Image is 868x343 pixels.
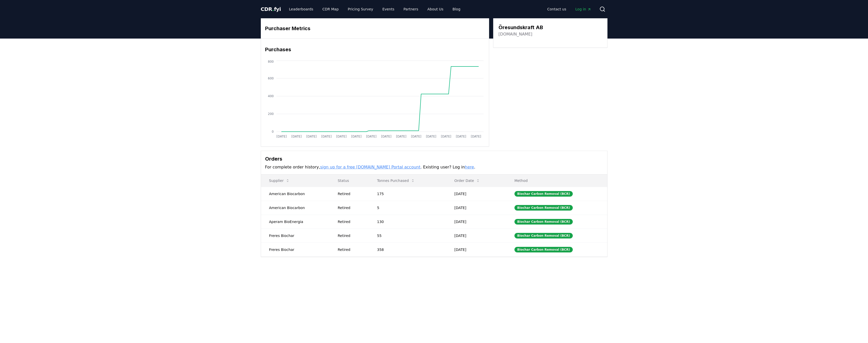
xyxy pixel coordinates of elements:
div: Retired [338,219,365,224]
a: Log in [571,5,595,14]
tspan: [DATE] [441,135,451,138]
div: Biochar Carbon Removal (BCR) [514,219,573,225]
tspan: 400 [268,94,274,98]
tspan: [DATE] [396,135,406,138]
div: Biochar Carbon Removal (BCR) [514,205,573,211]
h3: Purchases [265,46,485,53]
tspan: [DATE] [471,135,481,138]
tspan: 0 [272,130,274,133]
div: Biochar Carbon Removal (BCR) [514,191,573,197]
div: Biochar Carbon Removal (BCR) [514,247,573,252]
td: 358 [369,243,446,256]
tspan: [DATE] [276,135,287,138]
tspan: [DATE] [351,135,361,138]
a: sign up for a free [DOMAIN_NAME] Portal account [320,165,420,169]
button: Supplier [265,176,294,186]
a: [DOMAIN_NAME] [498,31,532,37]
span: Log in [575,7,591,12]
td: 5 [369,201,446,215]
tspan: [DATE] [456,135,466,138]
div: Retired [338,191,365,196]
h3: Öresundskraft AB [498,24,543,31]
a: Events [378,5,398,14]
tspan: [DATE] [411,135,421,138]
nav: Main [285,5,464,14]
a: Partners [399,5,422,14]
tspan: [DATE] [381,135,391,138]
a: Pricing Survey [344,5,377,14]
td: Freres Biochar [261,243,330,256]
tspan: 800 [268,60,274,63]
button: Tonnes Purchased [373,176,419,186]
span: . [272,6,274,12]
td: 130 [369,215,446,229]
td: [DATE] [446,215,506,229]
tspan: 600 [268,77,274,80]
td: [DATE] [446,229,506,243]
h3: Orders [265,155,603,163]
button: Order Date [450,176,484,186]
p: Method [510,178,603,183]
div: Retired [338,247,365,252]
a: here [465,165,474,169]
tspan: [DATE] [366,135,376,138]
td: 175 [369,187,446,201]
tspan: [DATE] [291,135,302,138]
td: Freres Biochar [261,229,330,243]
td: American Biocarbon [261,201,330,215]
td: [DATE] [446,201,506,215]
td: [DATE] [446,243,506,256]
tspan: [DATE] [321,135,331,138]
td: [DATE] [446,187,506,201]
div: Biochar Carbon Removal (BCR) [514,233,573,238]
div: Retired [338,233,365,238]
td: 55 [369,229,446,243]
tspan: 200 [268,112,274,116]
tspan: [DATE] [426,135,436,138]
p: For complete order history, . Existing user? Log in . [265,164,603,170]
a: CDR Map [318,5,343,14]
span: CDR fyi [261,6,281,12]
a: About Us [423,5,447,14]
td: Aperam BioEnergia [261,215,330,229]
p: Status [334,178,365,183]
tspan: [DATE] [336,135,346,138]
div: Retired [338,205,365,210]
td: American Biocarbon [261,187,330,201]
a: CDR.fyi [261,6,281,13]
a: Contact us [543,5,570,14]
a: Blog [449,5,465,14]
a: Leaderboards [285,5,317,14]
h3: Purchaser Metrics [265,25,485,32]
tspan: [DATE] [306,135,317,138]
nav: Main [543,5,595,14]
